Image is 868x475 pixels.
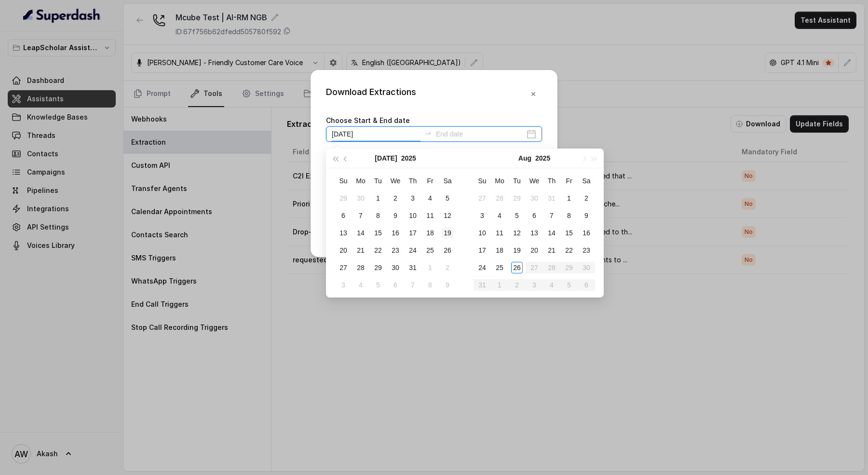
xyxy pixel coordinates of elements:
[442,279,453,291] div: 9
[352,276,369,294] td: 2025-08-04
[439,207,456,224] td: 2025-07-12
[560,207,578,224] td: 2025-08-08
[355,279,366,291] div: 4
[543,224,560,242] td: 2025-08-14
[387,207,404,224] td: 2025-07-09
[369,172,387,190] th: Tu
[508,207,526,224] td: 2025-08-05
[543,242,560,259] td: 2025-08-21
[404,172,421,190] th: Th
[372,279,384,291] div: 5
[369,190,387,207] td: 2025-07-01
[421,259,439,276] td: 2025-08-01
[439,190,456,207] td: 2025-07-05
[352,207,369,224] td: 2025-07-07
[578,224,595,242] td: 2025-08-16
[369,242,387,259] td: 2025-07-22
[404,276,421,294] td: 2025-08-07
[476,262,488,273] div: 24
[439,224,456,242] td: 2025-07-19
[476,210,488,221] div: 3
[474,242,491,259] td: 2025-08-17
[407,279,419,291] div: 7
[424,244,436,256] div: 25
[546,192,557,204] div: 31
[335,259,352,276] td: 2025-07-27
[563,192,575,204] div: 1
[508,242,526,259] td: 2025-08-19
[407,262,419,273] div: 31
[436,129,525,139] input: End date
[491,224,508,242] td: 2025-08-11
[442,192,453,204] div: 5
[387,259,404,276] td: 2025-07-30
[375,149,397,168] button: [DATE]
[529,227,540,239] div: 13
[442,210,453,221] div: 12
[355,210,366,221] div: 7
[424,279,436,291] div: 8
[526,224,543,242] td: 2025-08-13
[511,227,523,239] div: 12
[560,172,578,190] th: Fr
[511,262,523,273] div: 26
[494,192,505,204] div: 28
[407,227,419,239] div: 17
[387,276,404,294] td: 2025-08-06
[387,190,404,207] td: 2025-07-02
[560,190,578,207] td: 2025-08-01
[578,190,595,207] td: 2025-08-02
[421,190,439,207] td: 2025-07-04
[355,227,366,239] div: 14
[442,262,453,273] div: 2
[424,192,436,204] div: 4
[352,172,369,190] th: Mo
[335,190,352,207] td: 2025-06-29
[578,172,595,190] th: Sa
[529,244,540,256] div: 20
[508,190,526,207] td: 2025-07-29
[424,129,432,137] span: to
[560,224,578,242] td: 2025-08-15
[352,242,369,259] td: 2025-07-21
[338,227,349,239] div: 13
[407,192,419,204] div: 3
[326,85,416,103] div: Download Extractions
[390,262,401,273] div: 30
[511,210,523,221] div: 5
[369,276,387,294] td: 2025-08-05
[338,262,349,273] div: 27
[372,262,384,273] div: 29
[563,227,575,239] div: 15
[474,190,491,207] td: 2025-07-27
[390,244,401,256] div: 23
[494,244,505,256] div: 18
[387,242,404,259] td: 2025-07-23
[563,244,575,256] div: 22
[491,172,508,190] th: Mo
[543,190,560,207] td: 2025-07-31
[581,192,592,204] div: 2
[491,207,508,224] td: 2025-08-04
[421,242,439,259] td: 2025-07-25
[369,207,387,224] td: 2025-07-08
[335,224,352,242] td: 2025-07-13
[494,210,505,221] div: 4
[401,149,416,168] button: 2025
[335,172,352,190] th: Su
[494,227,505,239] div: 11
[387,224,404,242] td: 2025-07-16
[581,244,592,256] div: 23
[491,242,508,259] td: 2025-08-18
[526,172,543,190] th: We
[439,172,456,190] th: Sa
[421,172,439,190] th: Fr
[476,227,488,239] div: 10
[508,224,526,242] td: 2025-08-12
[508,259,526,276] td: 2025-08-26
[369,259,387,276] td: 2025-07-29
[511,244,523,256] div: 19
[563,210,575,221] div: 8
[404,242,421,259] td: 2025-07-24
[404,224,421,242] td: 2025-07-17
